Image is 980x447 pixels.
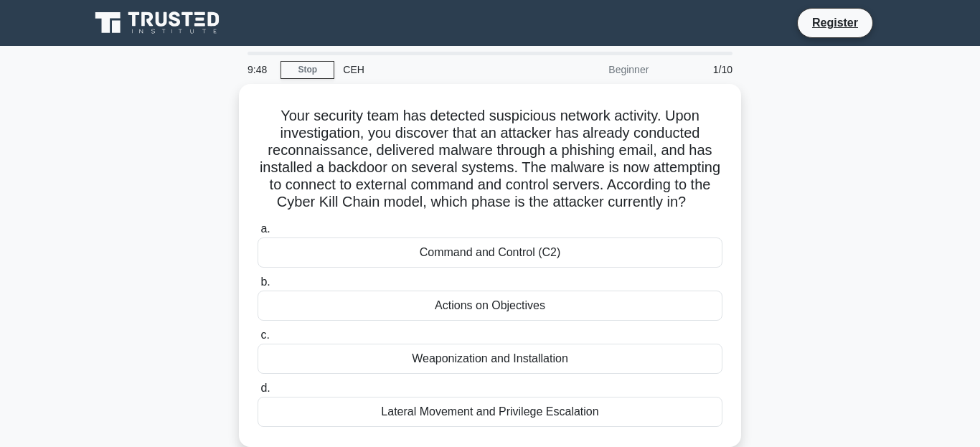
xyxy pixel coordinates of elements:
h5: Your security team has detected suspicious network activity. Upon investigation, you discover tha... [256,107,724,212]
span: b. [260,276,270,288]
div: 1/10 [657,55,741,84]
div: Weaponization and Installation [258,344,722,374]
div: Actions on Objectives [258,291,722,321]
div: Beginner [532,55,657,84]
span: c. [260,329,269,341]
div: Command and Control (C2) [258,237,722,268]
a: Stop [281,61,334,79]
span: d. [260,382,270,394]
span: a. [260,222,270,235]
div: 9:48 [239,55,281,84]
div: CEH [334,55,532,84]
div: Lateral Movement and Privilege Escalation [258,397,722,427]
a: Register [804,14,867,32]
